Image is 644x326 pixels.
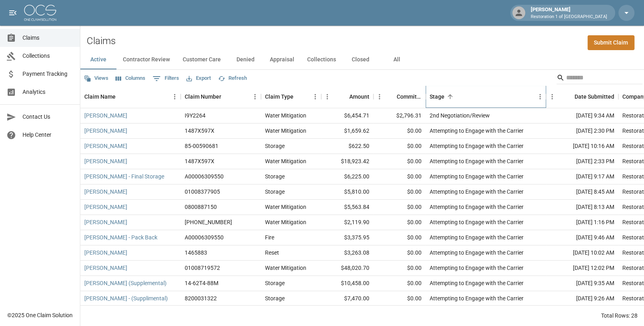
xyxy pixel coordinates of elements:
button: All [379,50,415,69]
div: $0.00 [373,200,426,215]
a: [PERSON_NAME] [84,142,127,150]
div: Attempting to Engage with the Carrier [430,249,524,257]
div: 01008719572 [185,264,220,272]
button: Sort [385,91,397,102]
button: Appraisal [263,50,301,69]
button: Collections [301,50,342,69]
div: 01-008-403405 [185,218,232,226]
div: [DATE] 9:35 AM [546,276,618,291]
div: $0.00 [373,154,426,169]
div: Date Submitted [546,85,618,108]
button: Active [80,50,116,69]
h2: Claims [87,35,116,47]
div: $1,659.62 [321,124,373,139]
div: $0.00 [373,169,426,184]
div: Water Mitigation [265,157,306,165]
div: Date Submitted [575,85,614,108]
div: $10,458.00 [321,276,373,291]
button: Closed [342,50,379,69]
button: Menu [309,91,321,103]
a: [PERSON_NAME] [84,111,127,119]
div: [DATE] 9:17 AM [546,169,618,184]
div: Amount [321,85,373,108]
div: Storage [265,172,285,180]
span: Contact Us [22,113,73,121]
div: Attempting to Engage with the Carrier [430,157,524,165]
div: Search [556,71,642,86]
button: open drawer [5,5,21,21]
div: Stage [430,85,444,108]
div: Claim Type [265,85,293,108]
div: Storage [265,279,285,287]
div: 85-00590681 [185,142,218,150]
div: $0.00 [373,215,426,230]
button: Export [184,72,213,85]
div: $2,796.31 [373,108,426,124]
div: [DATE] 9:34 AM [546,108,618,124]
div: Committed Amount [373,85,426,108]
a: [PERSON_NAME] - (Supplimental) [84,294,168,302]
button: Sort [338,91,349,102]
div: Claim Type [261,85,321,108]
button: Sort [444,91,456,102]
div: 1487X597X [185,157,214,165]
div: $3,263.08 [321,245,373,261]
button: Views [82,72,110,85]
div: $5,810.00 [321,184,373,200]
div: $48,020.70 [321,261,373,276]
div: 1487X597X [185,127,214,135]
div: Attempting to Engage with the Carrier [430,142,524,150]
div: Claim Name [80,85,181,108]
div: Attempting to Engage with the Carrier [430,203,524,211]
a: [PERSON_NAME] [84,157,127,165]
div: Reset [265,249,279,257]
div: $0.00 [373,245,426,261]
div: 0800887150 [185,203,217,211]
div: A00006309550 [185,233,224,241]
a: [PERSON_NAME] [84,249,127,257]
div: [DATE] 9:26 AM [546,291,618,306]
span: Payment Tracking [22,70,73,78]
button: Sort [293,91,305,102]
div: $5,563.84 [321,200,373,215]
a: [PERSON_NAME] - Pack Back [84,233,157,241]
div: [DATE] 8:13 AM [546,200,618,215]
div: Claim Number [181,85,261,108]
div: $0.00 [373,139,426,154]
div: 14-62T4-88M [185,279,218,287]
div: $622.50 [321,139,373,154]
div: $0.00 [373,230,426,245]
a: [PERSON_NAME] (Supplemental) [84,279,167,287]
div: Water Mitigation [265,111,306,119]
img: ocs-logo-white-transparent.png [24,5,56,21]
div: [DATE] 10:16 AM [546,139,618,154]
div: dynamic tabs [80,50,644,69]
a: [PERSON_NAME] [84,203,127,211]
span: Help Center [22,131,73,139]
div: Attempting to Engage with the Carrier [430,264,524,272]
button: Sort [116,91,127,102]
div: Water Mitigation [265,264,306,272]
div: [DATE] 8:45 AM [546,184,618,200]
div: Attempting to Engage with the Carrier [430,172,524,180]
div: Claim Number [185,85,221,108]
p: Restoration 1 of [GEOGRAPHIC_DATA] [531,14,607,20]
div: [PERSON_NAME] [528,6,610,20]
button: Sort [221,91,232,102]
div: 1465883 [185,249,207,257]
div: Fire [265,233,274,241]
button: Menu [321,91,333,103]
div: 8200031322 [185,294,217,302]
div: $18,923.42 [321,154,373,169]
div: $6,454.71 [321,108,373,124]
div: Attempting to Engage with the Carrier [430,218,524,226]
button: Menu [169,91,181,103]
button: Menu [546,91,558,103]
div: Attempting to Engage with the Carrier [430,233,524,241]
a: [PERSON_NAME] - Final Storage [84,172,164,180]
button: Customer Care [176,50,227,69]
div: [DATE] 12:02 PM [546,261,618,276]
div: $7,470.00 [321,291,373,306]
button: Refresh [216,72,249,85]
button: Menu [249,91,261,103]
